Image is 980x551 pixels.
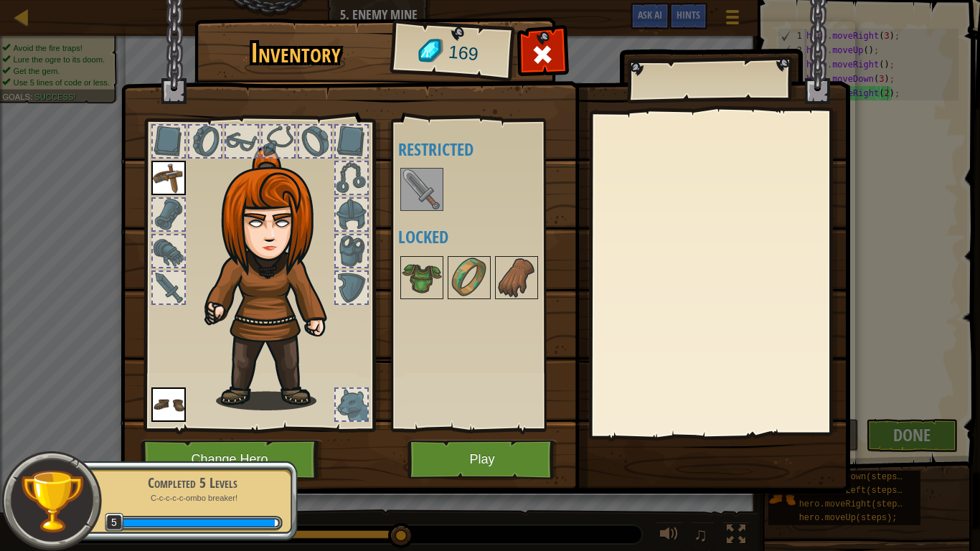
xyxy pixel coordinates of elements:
p: C-c-c-c-c-ombo breaker! [102,493,283,504]
img: hair_f2.png [198,146,352,410]
h4: Locked [398,227,567,246]
img: portrait.png [496,258,537,298]
h1: Inventory [204,38,387,68]
img: portrait.png [402,258,442,298]
div: Completed 5 Levels [102,473,283,493]
img: portrait.png [402,169,442,209]
img: portrait.png [449,258,489,298]
span: 169 [447,39,479,67]
button: Change Hero [141,440,323,479]
button: Play [407,440,557,479]
img: portrait.png [151,161,186,195]
h4: Restricted [398,140,567,159]
img: portrait.png [151,387,186,422]
span: 5 [105,513,124,532]
img: trophy.png [19,468,85,534]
